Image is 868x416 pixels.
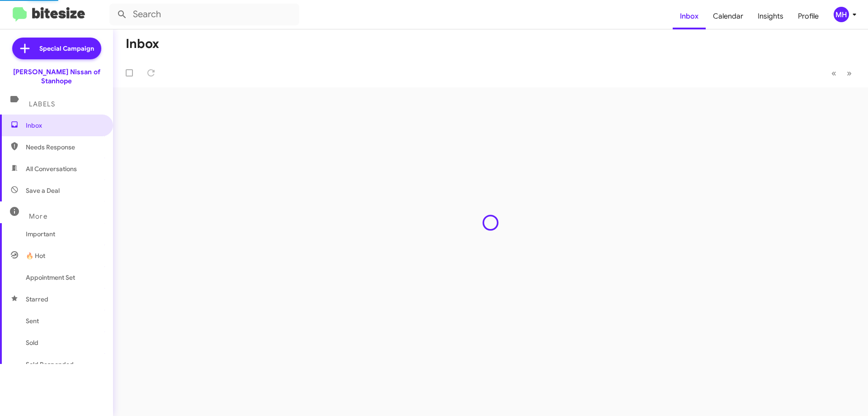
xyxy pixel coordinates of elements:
nav: Page navigation example [826,64,857,82]
a: Inbox [673,3,706,29]
input: Search [109,4,299,25]
span: Starred [26,295,48,304]
span: Special Campaign [39,44,94,53]
span: « [831,67,836,79]
a: Calendar [706,3,750,29]
span: Important [26,230,103,239]
button: Previous [826,64,842,82]
span: Labels [29,100,55,108]
a: Special Campaign [12,38,101,59]
span: Appointment Set [26,273,75,282]
span: More [29,212,47,220]
button: Next [841,64,857,82]
span: All Conversations [26,164,77,173]
h1: Inbox [126,37,159,51]
span: Sold Responded [26,360,74,369]
button: MH [826,7,858,22]
span: Sold [26,338,38,347]
span: » [847,67,852,79]
a: Profile [791,3,826,29]
span: Sent [26,316,39,325]
a: Insights [750,3,791,29]
span: Needs Response [26,143,103,152]
span: Save a Deal [26,186,60,195]
span: Inbox [26,121,103,130]
div: MH [834,7,849,22]
span: 🔥 Hot [26,251,45,260]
